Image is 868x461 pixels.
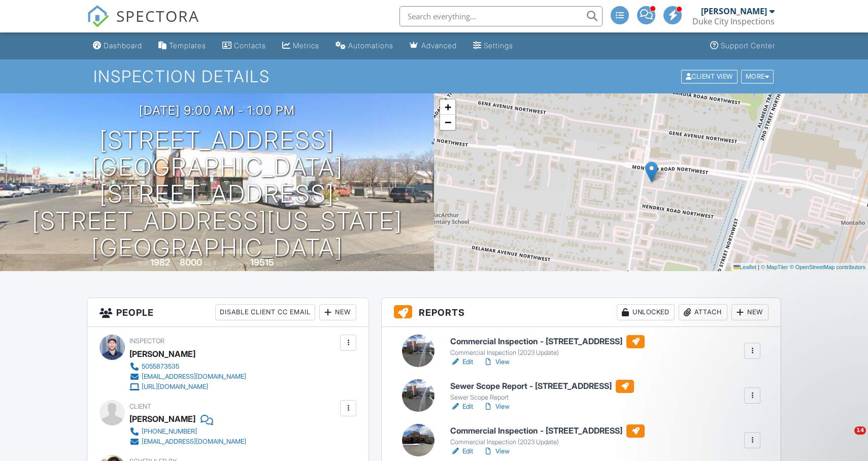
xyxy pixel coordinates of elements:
input: Search everything... [399,6,603,26]
span: Inspector [129,337,164,345]
h1: Inspection Details [93,68,775,85]
div: [PERSON_NAME] [129,346,195,361]
a: © OpenStreetMap contributors [790,264,865,270]
a: Advanced [406,37,461,55]
div: Commercial Inspection (2023 Update) [450,438,645,446]
a: [URL][DOMAIN_NAME] [129,382,246,392]
h1: [STREET_ADDRESS][GEOGRAPHIC_DATA][STREET_ADDRESS][STREET_ADDRESS][US_STATE] [GEOGRAPHIC_DATA] [16,127,418,261]
div: Sewer Scope Report [450,393,634,402]
a: Metrics [278,37,323,55]
div: [PHONE_NUMBER] [142,427,197,436]
a: Client View [680,72,740,80]
iframe: Intercom live chat [833,426,858,451]
div: [URL][DOMAIN_NAME] [142,383,208,391]
a: [EMAIL_ADDRESS][DOMAIN_NAME] [129,372,246,382]
div: Duke City Inspections [692,16,775,26]
span: sq.ft. [276,259,288,267]
div: Attach [679,304,727,320]
span: sq. ft. [204,259,218,267]
a: Zoom out [440,115,455,130]
div: Dashboard [104,41,142,50]
a: Edit [450,357,473,367]
a: View [483,446,510,456]
div: 19515 [250,257,274,268]
div: Support Center [721,41,775,50]
a: [PHONE_NUMBER] [129,426,246,437]
div: [PERSON_NAME] [129,411,195,426]
span: + [445,101,451,113]
a: Commercial Inspection - [STREET_ADDRESS] Commercial Inspection (2023 Update) [450,424,645,447]
div: [EMAIL_ADDRESS][DOMAIN_NAME] [142,438,246,446]
a: © MapTiler [761,264,788,270]
span: Built [138,259,149,267]
span: 14 [854,426,866,435]
span: − [445,116,451,128]
span: | [758,264,759,270]
a: View [483,402,510,412]
div: Metrics [293,41,319,50]
div: New [319,304,356,320]
a: Settings [469,37,517,55]
a: 5055873535 [129,361,246,372]
div: Commercial Inspection (2023 Update) [450,349,645,357]
h6: Commercial Inspection - [STREET_ADDRESS] [450,335,645,348]
div: 8000 [180,257,202,268]
div: Automations [348,41,393,50]
div: Contacts [234,41,266,50]
div: 5055873535 [142,363,179,371]
img: Marker [645,161,658,182]
a: Edit [450,402,473,412]
a: Leaflet [733,264,756,270]
a: Sewer Scope Report - [STREET_ADDRESS] Sewer Scope Report [450,380,634,402]
div: Client View [681,70,738,83]
div: Advanced [421,41,457,50]
h3: Reports [382,298,781,327]
div: [EMAIL_ADDRESS][DOMAIN_NAME] [142,373,246,381]
img: The Best Home Inspection Software - Spectora [87,5,109,27]
div: New [731,304,769,320]
h3: People [87,298,369,327]
a: Support Center [706,37,779,55]
h6: Commercial Inspection - [STREET_ADDRESS] [450,424,645,438]
a: Edit [450,446,473,456]
div: Settings [484,41,513,50]
a: Automations (Advanced) [331,37,397,55]
a: [EMAIL_ADDRESS][DOMAIN_NAME] [129,437,246,447]
a: Commercial Inspection - [STREET_ADDRESS] Commercial Inspection (2023 Update) [450,335,645,357]
a: Contacts [218,37,270,55]
a: View [483,357,510,367]
span: SPECTORA [116,5,199,26]
div: Templates [169,41,206,50]
a: Templates [154,37,210,55]
span: Lot Size [227,259,249,267]
div: Disable Client CC Email [215,304,315,320]
a: Zoom in [440,100,455,115]
div: More [741,70,774,83]
a: Dashboard [89,37,146,55]
a: SPECTORA [87,14,199,35]
h6: Sewer Scope Report - [STREET_ADDRESS] [450,380,634,393]
div: [PERSON_NAME] [701,6,767,16]
span: Client [129,403,151,410]
h3: [DATE] 9:00 am - 1:00 pm [139,104,295,117]
div: Unlocked [617,304,675,320]
div: 1982 [150,257,170,268]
